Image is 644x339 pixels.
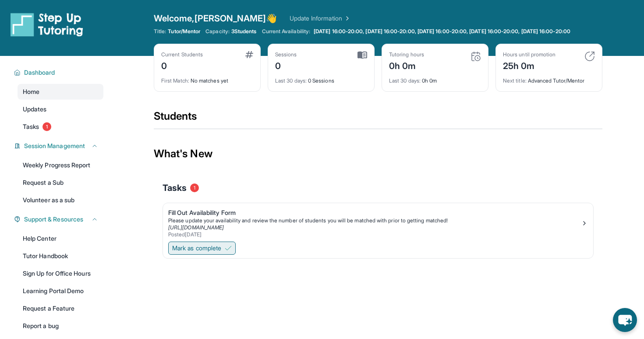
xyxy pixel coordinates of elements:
[275,58,297,72] div: 0
[503,51,556,58] div: Hours until promotion
[18,248,103,264] a: Tutor Handbook
[161,58,203,72] div: 0
[154,109,602,128] div: Students
[275,77,307,84] span: Last 30 days :
[168,224,224,231] a: [URL][DOMAIN_NAME]
[357,51,367,59] img: card
[163,182,187,194] span: Tasks
[290,14,351,23] a: Update Information
[18,266,103,281] a: Sign Up for Office Hours
[168,242,236,255] button: Mark as complete
[503,58,556,72] div: 25h 0m
[172,244,221,253] span: Mark as complete
[503,72,595,84] div: Advanced Tutor/Mentor
[24,215,83,224] span: Support & Resources
[168,28,200,35] span: Tutor/Mentor
[161,77,189,84] span: First Match :
[154,135,602,173] div: What's New
[225,245,232,252] img: Mark as complete
[11,12,83,37] img: logo
[314,28,570,35] span: [DATE] 16:00-20:00, [DATE] 16:00-20:00, [DATE] 16:00-20:00, [DATE] 16:00-20:00, [DATE] 16:00-20:00
[613,308,637,332] button: chat-button
[24,68,55,77] span: Dashboard
[23,87,39,96] span: Home
[190,183,199,192] span: 1
[21,68,98,77] button: Dashboard
[18,301,103,316] a: Request a Feature
[231,28,257,35] span: 3 Students
[471,51,481,62] img: card
[389,77,421,84] span: Last 30 days :
[342,14,351,23] img: Chevron Right
[168,231,581,238] div: Posted [DATE]
[154,28,166,35] span: Title:
[163,203,593,240] a: Fill Out Availability FormPlease update your availability and review the number of students you w...
[23,122,39,131] span: Tasks
[21,142,98,150] button: Session Management
[275,72,367,84] div: 0 Sessions
[312,28,572,35] a: [DATE] 16:00-20:00, [DATE] 16:00-20:00, [DATE] 16:00-20:00, [DATE] 16:00-20:00, [DATE] 16:00-20:00
[18,101,103,117] a: Updates
[18,84,103,100] a: Home
[275,51,297,58] div: Sessions
[161,72,253,84] div: No matches yet
[18,318,103,334] a: Report a bug
[262,28,310,35] span: Current Availability:
[389,51,424,58] div: Tutoring hours
[245,51,253,58] img: card
[18,157,103,173] a: Weekly Progress Report
[161,51,203,58] div: Current Students
[18,283,103,299] a: Learning Portal Demo
[389,72,481,84] div: 0h 0m
[168,208,581,217] div: Fill Out Availability Form
[18,119,103,135] a: Tasks1
[24,142,85,150] span: Session Management
[18,175,103,190] a: Request a Sub
[584,51,595,62] img: card
[389,58,424,72] div: 0h 0m
[21,215,98,224] button: Support & Resources
[168,217,581,224] div: Please update your availability and review the number of students you will be matched with prior ...
[18,192,103,208] a: Volunteer as a sub
[18,231,103,246] a: Help Center
[23,105,47,114] span: Updates
[154,12,277,24] span: Welcome, [PERSON_NAME] 👋
[503,77,527,84] span: Next title :
[205,28,230,35] span: Capacity:
[42,122,51,131] span: 1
